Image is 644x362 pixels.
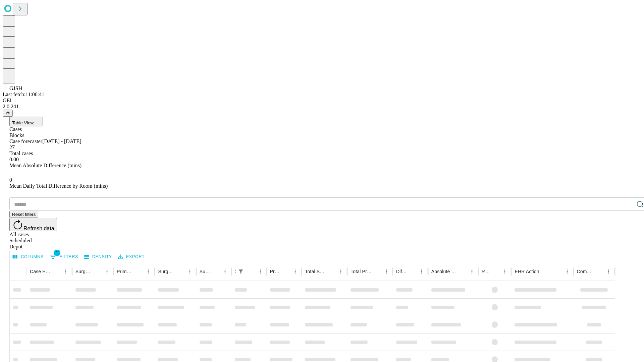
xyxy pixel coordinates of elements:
button: Sort [491,267,500,276]
button: Sort [176,267,185,276]
button: Sort [93,267,102,276]
span: @ [5,111,10,116]
div: Absolute Difference [431,269,457,274]
span: Mean Absolute Difference (mins) [9,163,82,168]
div: 2.0.241 [3,104,641,110]
button: Menu [185,267,195,276]
span: 1 [54,249,60,256]
div: Case Epic Id [30,269,51,274]
span: 0.00 [9,157,19,162]
div: Resolved in EHR [482,269,490,274]
button: Table View [9,117,43,126]
span: GJSH [9,85,22,91]
button: Density [83,252,114,262]
span: Mean Daily Total Difference by Room (mins) [9,183,108,189]
div: Predicted In Room Duration [270,269,281,274]
div: Comments [577,269,594,274]
div: Surgery Date [200,269,210,274]
button: Refresh data [9,218,57,231]
button: Menu [500,267,509,276]
button: Menu [144,267,153,276]
button: Menu [290,267,300,276]
div: GEI [3,98,641,104]
button: Sort [52,267,61,276]
button: Menu [336,267,345,276]
div: Surgery Name [158,269,175,274]
button: Reset filters [9,211,38,218]
span: 27 [9,144,15,150]
button: Menu [382,267,391,276]
span: Reset filters [12,212,36,217]
button: Menu [220,267,230,276]
button: Export [116,252,146,262]
div: Total Predicted Duration [351,269,372,274]
button: @ [3,110,13,117]
button: Show filters [236,267,246,276]
span: [DATE] - [DATE] [42,138,81,144]
span: 0 [9,177,12,183]
button: Menu [467,267,477,276]
div: EHR Action [515,269,539,274]
button: Sort [134,267,144,276]
button: Sort [246,267,256,276]
span: Table View [12,120,34,125]
button: Sort [327,267,336,276]
div: Scheduled In Room Duration [235,269,235,274]
div: Difference [396,269,407,274]
span: Last fetch: 11:06:41 [3,92,44,97]
div: Surgeon Name [75,269,92,274]
button: Sort [211,267,220,276]
button: Menu [417,267,426,276]
button: Select columns [11,252,45,262]
button: Menu [604,267,613,276]
button: Sort [594,267,604,276]
div: Total Scheduled Duration [305,269,326,274]
button: Show filters [48,251,80,262]
button: Sort [408,267,417,276]
button: Sort [458,267,467,276]
span: Case forecaster [9,138,42,144]
button: Sort [372,267,382,276]
button: Menu [256,267,265,276]
div: Primary Service [117,269,133,274]
button: Menu [562,267,572,276]
button: Sort [281,267,290,276]
span: Total cases [9,150,33,156]
span: Refresh data [23,226,54,231]
div: 1 active filter [236,267,246,276]
button: Sort [540,267,549,276]
button: Menu [61,267,70,276]
button: Menu [102,267,112,276]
